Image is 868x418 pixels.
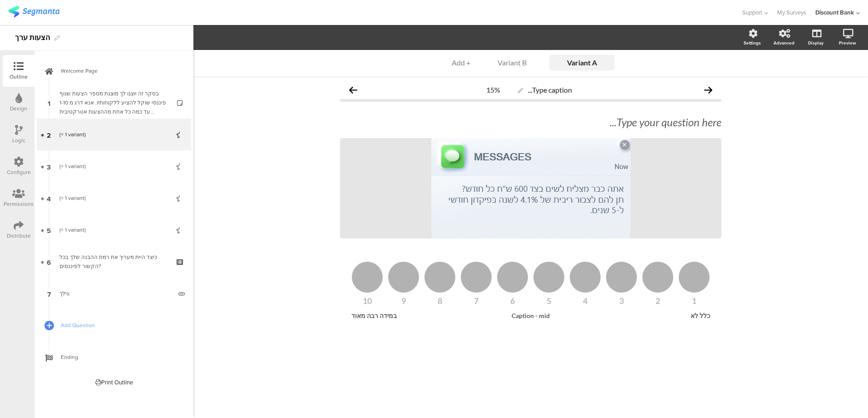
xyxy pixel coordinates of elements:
[37,182,191,214] a: 4 (+ 1 variant)
[37,119,191,150] a: 2 (+ 1 variant)
[59,225,168,234] div: (+ 1 variant)
[37,55,191,87] a: Welcome Page
[10,104,27,113] div: Design
[460,297,492,305] div: 7
[37,246,191,278] a: 6 כיצד היית מעריך את רמת ההבנה שלך בכל הקשור לפיננסים?
[59,89,168,116] div: בסקר זה יוצגו לך מוצגת מספר הצעות שגוף פיננסי שוקל להציע ללקוחותיו. אנא דרג מ 1-10 עד כמה כל אחת ...
[512,312,550,319] span: Caption - mid
[657,312,710,319] div: כלל לא
[528,85,572,94] span: Type caption...
[59,253,168,271] div: כיצד היית מעריך את רמת ההבנה שלך בכל הקשור לפיננסים?
[61,353,177,362] span: Ending
[497,297,528,305] div: 6
[8,6,59,17] img: segmanta logo
[47,289,51,299] span: 7
[774,40,794,46] div: Advanced
[59,289,172,298] div: גילך:
[642,297,674,305] div: 2
[37,214,191,246] a: 5 (+ 1 variant)
[37,278,191,309] a: 7 גילך:
[486,85,500,94] div: 15%
[431,138,631,239] img: cover image
[37,87,191,119] a: 1 בסקר זה יוצגו לך מוצגת מספר הצעות שגוף פיננסי שוקל להציע ללקוחותיו. אנא דרג מ 1-10 עד כמה כל אח...
[606,297,637,305] div: 3
[4,200,34,208] div: Permissions
[47,225,51,235] span: 5
[59,162,168,171] div: (+ 1 variant)
[351,312,404,319] div: במידה רבה מאוד
[559,58,605,67] input: Untitled variant
[744,40,761,46] div: Settings
[47,257,51,267] span: 6
[815,8,854,17] div: Discount Bank
[37,150,191,182] a: 3 (+ 1 variant)
[424,297,456,305] div: 8
[742,8,762,17] span: Support
[569,297,601,305] div: 4
[452,58,470,67] span: + Add
[47,161,51,171] span: 3
[388,297,419,305] div: 9
[489,58,535,67] div: Variant B
[15,30,50,45] div: הצעות ערך
[12,136,25,144] div: Logic
[533,297,565,305] div: 5
[340,115,721,129] div: Type your question here...
[59,130,168,139] div: (+ 1 variant)
[37,341,191,373] a: Ending
[10,73,28,81] div: Outline
[59,194,168,203] div: (+ 1 variant)
[95,378,133,387] div: Print Outline
[839,40,856,46] div: Preview
[47,193,51,203] span: 4
[61,66,177,75] span: Welcome Page
[48,98,50,108] span: 1
[47,129,51,139] span: 2
[808,40,824,46] div: Display
[7,232,31,240] div: Distribute
[61,321,177,330] span: Add Question
[351,297,383,305] div: 10
[678,297,710,305] div: 1
[7,168,31,176] div: Configure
